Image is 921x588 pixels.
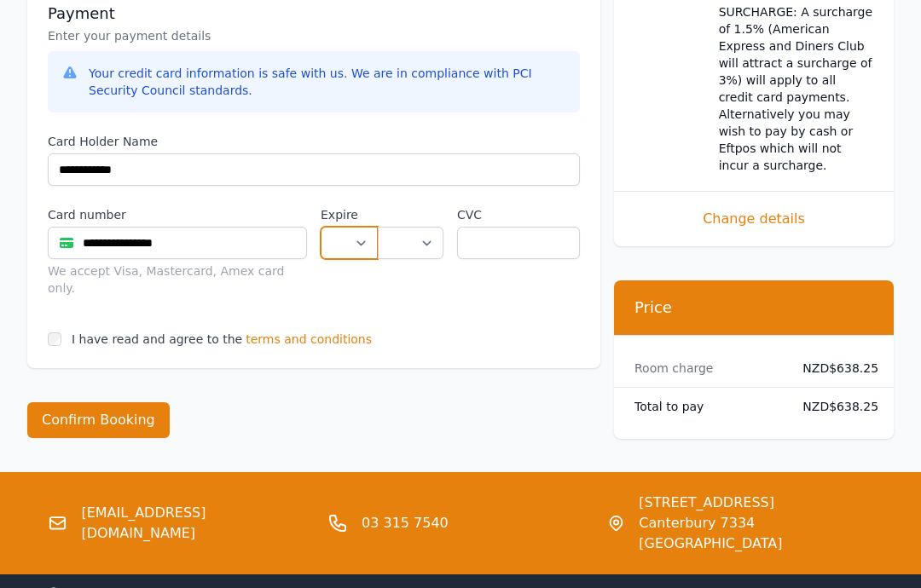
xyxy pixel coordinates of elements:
[321,206,378,223] label: Expire
[48,262,307,297] div: We accept Visa, Mastercard, Amex card only.
[634,359,789,376] dt: Room charge
[802,359,873,376] dd: NZD$638.25
[634,397,789,414] dt: Total to pay
[246,331,372,348] span: terms and conditions
[634,297,873,317] h3: Price
[48,3,580,24] h3: Payment
[48,206,307,223] label: Card number
[362,513,449,533] a: 03 315 7540
[81,503,314,544] a: [EMAIL_ADDRESS][DOMAIN_NAME]
[634,208,873,228] span: Change details
[48,27,580,44] p: Enter your payment details
[27,402,170,438] button: Confirm Booking
[639,493,873,513] span: [STREET_ADDRESS]
[72,332,242,346] label: I have read and agree to the
[48,133,580,150] label: Card Holder Name
[378,206,444,223] label: .
[457,206,580,223] label: CVC
[89,65,566,99] div: Your credit card information is safe with us. We are in compliance with PCI Security Council stan...
[802,397,873,414] dd: NZD$638.25
[639,513,873,554] span: Canterbury 7334 [GEOGRAPHIC_DATA]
